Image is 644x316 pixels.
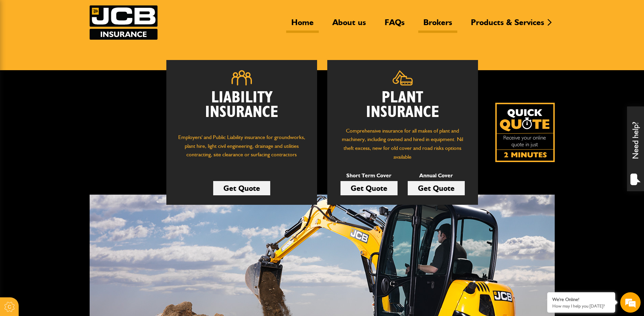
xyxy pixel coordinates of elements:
p: Annual Cover [408,171,465,180]
h2: Liability Insurance [177,91,307,126]
p: How may I help you today? [552,303,610,309]
h2: Plant Insurance [337,91,468,120]
a: Get Quote [408,181,465,195]
p: Short Term Cover [341,171,398,180]
a: FAQs [380,17,410,33]
a: Products & Services [466,17,549,33]
a: JCB Insurance Services [90,5,158,40]
img: JCB Insurance Services logo [90,5,158,40]
div: We're Online! [552,297,610,302]
a: Get Quote [213,181,270,195]
a: Home [286,17,319,33]
img: Quick Quote [495,103,555,162]
p: Comprehensive insurance for all makes of plant and machinery, including owned and hired in equipm... [337,126,468,161]
a: About us [327,17,371,33]
p: Employers' and Public Liability insurance for groundworks, plant hire, light civil engineering, d... [177,133,307,165]
a: Brokers [418,17,457,33]
div: Need help? [627,106,644,191]
a: Get your insurance quote isn just 2-minutes [495,103,555,162]
a: Get Quote [341,181,398,195]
